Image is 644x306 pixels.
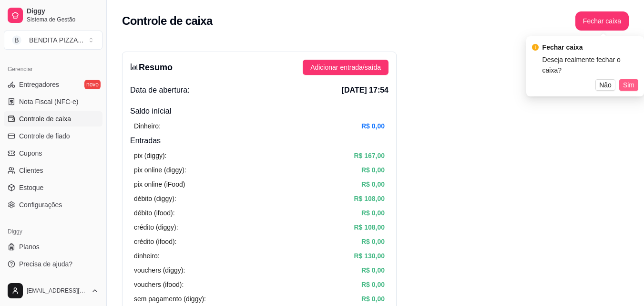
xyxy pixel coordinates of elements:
[342,84,388,96] span: [DATE] 17:54
[19,80,59,89] span: Entregadores
[361,279,385,290] article: R$ 0,00
[134,251,160,261] article: dinheiro:
[4,163,102,178] a: Clientes
[19,259,72,269] span: Precisa de ajuda?
[599,80,612,90] span: Não
[19,148,42,158] span: Cupons
[4,256,102,272] a: Precisa de ajuda?
[361,236,385,247] article: R$ 0,00
[12,35,21,45] span: B
[4,77,102,92] a: Entregadoresnovo
[4,197,102,212] a: Configurações
[354,193,385,204] article: R$ 108,00
[130,106,388,117] h4: Saldo inícial
[4,146,102,161] a: Cupons
[134,165,186,175] article: pix online (diggy):
[354,150,385,161] article: R$ 167,00
[4,111,102,127] a: Controle de caixa
[4,279,102,302] button: [EMAIL_ADDRESS][DOMAIN_NAME]
[532,44,539,51] span: exclamation-circle
[134,279,184,290] article: vouchers (ifood):
[134,150,166,161] article: pix (diggy):
[361,121,385,131] article: R$ 0,00
[595,79,615,91] button: Não
[134,193,176,204] article: débito (diggy):
[19,131,70,141] span: Controle de fiado
[29,35,83,45] div: BENDITA PIZZA ...
[303,60,388,75] button: Adicionar entrada/saída
[310,62,381,73] span: Adicionar entrada/saída
[4,4,102,27] a: DiggySistema de Gestão
[4,239,102,254] a: Planos
[27,287,87,295] span: [EMAIL_ADDRESS][DOMAIN_NAME]
[361,165,385,175] article: R$ 0,00
[361,265,385,275] article: R$ 0,00
[4,180,102,195] a: Estoque
[542,42,638,53] div: Fechar caixa
[19,183,43,192] span: Estoque
[4,128,102,144] a: Controle de fiado
[4,62,102,77] div: Gerenciar
[361,179,385,190] article: R$ 0,00
[130,135,388,147] h4: Entradas
[134,236,176,247] article: crédito (ifood):
[134,179,185,190] article: pix online (iFood)
[575,11,629,31] button: Fechar caixa
[4,31,102,50] button: Select a team
[4,224,102,239] div: Diggy
[134,294,206,304] article: sem pagamento (diggy):
[19,114,71,124] span: Controle de caixa
[134,208,175,218] article: débito (ifood):
[134,121,161,131] article: Dinheiro:
[130,84,190,96] span: Data de abertura:
[354,222,385,232] article: R$ 108,00
[130,63,139,71] span: bar-chart
[619,79,638,91] button: Sim
[27,16,99,23] span: Sistema de Gestão
[354,251,385,261] article: R$ 130,00
[122,13,213,29] h2: Controle de caixa
[134,222,178,232] article: crédito (diggy):
[542,54,638,75] div: Deseja realmente fechar o caixa?
[19,200,62,210] span: Configurações
[27,7,99,16] span: Diggy
[19,242,40,252] span: Planos
[19,166,43,175] span: Clientes
[130,61,173,74] h3: Resumo
[4,94,102,109] a: Nota Fiscal (NFC-e)
[134,265,185,275] article: vouchers (diggy):
[361,208,385,218] article: R$ 0,00
[19,97,78,106] span: Nota Fiscal (NFC-e)
[623,80,634,90] span: Sim
[361,294,385,304] article: R$ 0,00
